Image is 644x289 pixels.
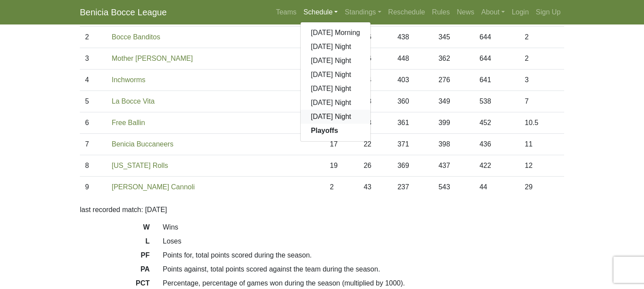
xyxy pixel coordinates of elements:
[358,134,392,155] td: 22
[433,91,474,112] td: 349
[532,3,564,21] a: Sign Up
[358,112,392,134] td: 23
[433,155,474,177] td: 437
[358,91,392,112] td: 18
[392,91,433,112] td: 360
[80,155,106,177] td: 8
[474,27,520,48] td: 644
[301,54,371,68] a: [DATE] Night
[520,177,564,198] td: 29
[474,112,520,134] td: 452
[520,155,564,177] td: 12
[358,70,392,91] td: 14
[520,112,564,134] td: 10.5
[358,27,392,48] td: 16
[433,70,474,91] td: 276
[325,177,358,198] td: 2
[156,278,571,289] dd: Percentage, percentage of games won during the season (multiplied by 1000).
[341,3,384,21] a: Standings
[301,124,371,138] a: Playoffs
[80,134,106,155] td: 7
[272,3,300,21] a: Teams
[311,127,338,134] strong: Playoffs
[301,110,371,124] a: [DATE] Night
[73,236,156,250] dt: L
[301,40,371,54] a: [DATE] Night
[156,264,571,275] dd: Points against, total points scored against the team during the season.
[80,70,106,91] td: 4
[392,112,433,134] td: 361
[112,97,154,105] a: La Bocce Vita
[392,177,433,198] td: 237
[80,177,106,198] td: 9
[301,82,371,96] a: [DATE] Night
[520,27,564,48] td: 2
[112,76,145,84] a: Inchworms
[301,26,371,40] a: [DATE] Morning
[474,177,520,198] td: 44
[358,155,392,177] td: 26
[80,27,106,48] td: 2
[433,177,474,198] td: 543
[112,140,173,148] a: Benicia Buccaneers
[474,134,520,155] td: 436
[508,3,532,21] a: Login
[385,3,429,21] a: Reschedule
[300,22,371,142] div: Schedule
[520,48,564,70] td: 2
[80,112,106,134] td: 6
[520,70,564,91] td: 3
[520,134,564,155] td: 11
[73,264,156,278] dt: PA
[428,3,453,21] a: Rules
[112,33,160,41] a: Bocce Banditos
[474,155,520,177] td: 422
[112,55,193,62] a: Mother [PERSON_NAME]
[392,48,433,70] td: 448
[73,250,156,264] dt: PF
[433,134,474,155] td: 398
[156,250,571,261] dd: Points for, total points scored during the season.
[112,119,145,126] a: Free Ballin
[433,48,474,70] td: 362
[80,48,106,70] td: 3
[80,205,564,215] p: last recorded match: [DATE]
[474,70,520,91] td: 641
[112,183,195,191] a: [PERSON_NAME] Cannoli
[325,134,358,155] td: 17
[392,155,433,177] td: 369
[301,68,371,82] a: [DATE] Night
[453,3,478,21] a: News
[392,134,433,155] td: 371
[474,48,520,70] td: 644
[433,27,474,48] td: 345
[392,27,433,48] td: 438
[156,222,571,233] dd: Wins
[392,70,433,91] td: 403
[300,3,342,21] a: Schedule
[325,155,358,177] td: 19
[474,91,520,112] td: 538
[301,96,371,110] a: [DATE] Night
[433,112,474,134] td: 399
[358,48,392,70] td: 16
[478,3,508,21] a: About
[80,91,106,112] td: 5
[112,162,168,169] a: [US_STATE] Rolls
[80,3,167,21] a: Benicia Bocce League
[520,91,564,112] td: 7
[73,222,156,236] dt: W
[156,236,571,247] dd: Loses
[358,177,392,198] td: 43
